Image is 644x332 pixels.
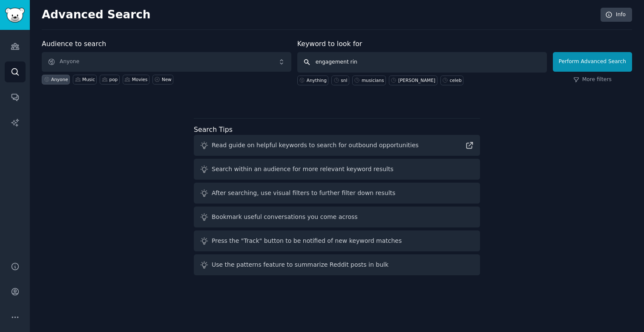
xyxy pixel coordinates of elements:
div: [PERSON_NAME] [398,77,435,83]
div: New [162,76,172,82]
h2: Advanced Search [42,8,596,22]
div: Search within an audience for more relevant keyword results [212,165,394,174]
div: Music [82,76,95,82]
div: Bookmark useful conversations you come across [212,213,358,221]
img: GummySearch logo [5,8,25,23]
div: Read guide on helpful keywords to search for outbound opportunities [212,141,419,150]
div: After searching, use visual filters to further filter down results [212,189,395,198]
label: Search Tips [194,125,233,134]
div: celeb [450,77,462,83]
div: snl [341,77,347,83]
div: Anything [307,77,327,83]
a: More filters [573,76,612,84]
label: Audience to search [42,40,106,48]
a: New [152,75,173,84]
button: Anyone [42,52,291,72]
div: Movies [132,76,148,82]
div: Anyone [51,76,68,82]
div: Press the "Track" button to be notified of new keyword matches [212,236,402,245]
a: Info [601,8,632,22]
div: pop [109,76,118,82]
div: musicians [362,77,384,83]
button: Perform Advanced Search [553,52,632,72]
label: Keyword to look for [297,40,362,48]
div: Use the patterns feature to summarize Reddit posts in bulk [212,260,388,269]
input: Any keyword [297,52,547,73]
